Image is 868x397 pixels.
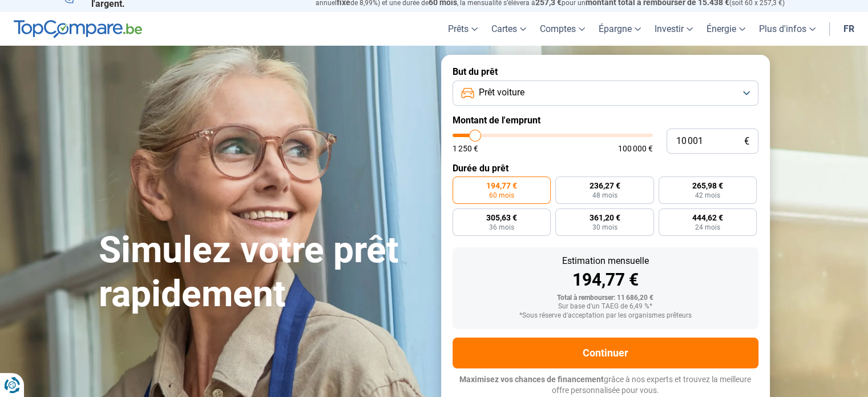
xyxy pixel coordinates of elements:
[752,12,822,46] a: Plus d'infos
[589,182,620,190] span: 236,27 €
[462,312,749,320] div: *Sous réserve d'acceptation par les organismes prêteurs
[589,214,620,222] span: 361,20 €
[692,214,723,222] span: 444,62 €
[648,12,700,46] a: Investir
[695,192,720,199] span: 42 mois
[462,271,749,288] div: 194,77 €
[592,192,617,199] span: 48 mois
[14,20,142,38] img: TopCompare
[489,192,514,199] span: 60 mois
[453,145,478,153] span: 1 250 €
[692,182,723,190] span: 265,98 €
[489,224,514,231] span: 36 mois
[453,338,758,368] button: Continuer
[700,12,752,46] a: Énergie
[744,137,749,146] span: €
[462,256,749,266] div: Estimation mensuelle
[462,303,749,311] div: Sur base d'un TAEG de 6,49 %*
[459,375,604,384] span: Maximisez vos chances de financement
[453,374,758,396] p: grâce à nos experts et trouvez la meilleure offre personnalisée pour vous.
[441,12,485,46] a: Prêts
[99,228,427,316] h1: Simulez votre prêt rapidement
[695,224,720,231] span: 24 mois
[453,163,758,174] label: Durée du prêt
[533,12,592,46] a: Comptes
[453,81,758,106] button: Prêt voiture
[479,86,524,99] span: Prêt voiture
[486,214,517,222] span: 305,63 €
[837,12,861,46] a: fr
[592,12,648,46] a: Épargne
[462,294,749,302] div: Total à rembourser: 11 686,20 €
[486,182,517,190] span: 194,77 €
[453,66,758,77] label: But du prêt
[618,145,653,153] span: 100 000 €
[592,224,617,231] span: 30 mois
[453,115,758,126] label: Montant de l'emprunt
[485,12,533,46] a: Cartes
